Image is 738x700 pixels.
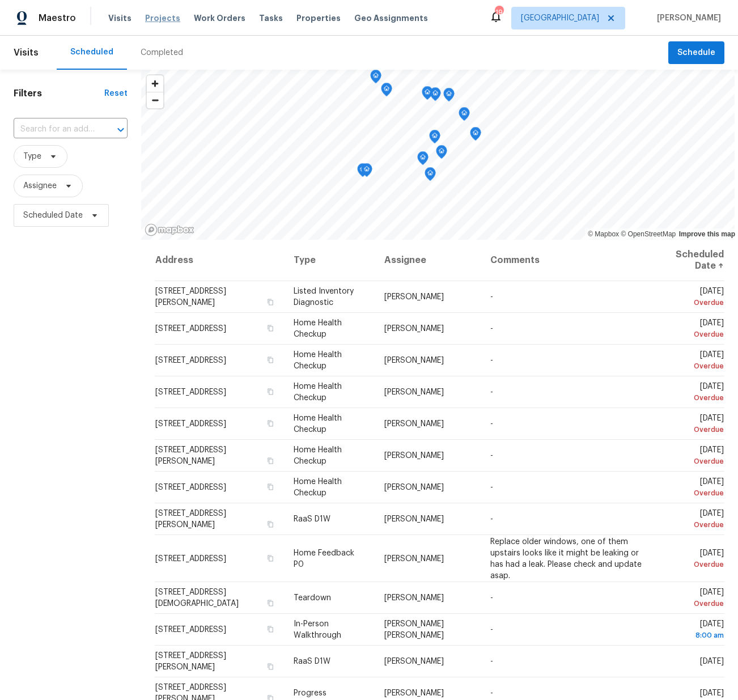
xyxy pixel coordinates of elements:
span: Home Health Checkup [294,414,342,434]
button: Copy Address [265,418,275,429]
span: [PERSON_NAME] [384,657,444,665]
div: Overdue [661,329,724,340]
span: Tasks [259,14,283,22]
button: Copy Address [265,661,275,672]
button: Copy Address [265,553,275,563]
span: [PERSON_NAME] [PERSON_NAME] [384,620,444,639]
span: [DATE] [661,351,724,372]
span: [PERSON_NAME] [384,357,444,364]
a: Improve this map [679,230,735,238]
div: Map marker [422,86,433,104]
div: Map marker [381,83,392,100]
span: - [490,357,493,364]
span: Work Orders [194,12,245,24]
span: [PERSON_NAME] [384,483,444,491]
span: Scheduled Date [23,210,83,221]
span: Visits [108,12,132,24]
div: Map marker [443,88,455,105]
span: [DATE] [661,383,724,404]
span: [STREET_ADDRESS] [155,325,226,333]
span: [PERSON_NAME] [384,420,444,428]
span: Home Feedback P0 [294,549,354,568]
th: Address [155,240,285,281]
th: Comments [481,240,652,281]
span: [DATE] [661,446,724,467]
span: [DATE] [661,588,724,609]
div: 19 [495,7,503,18]
span: RaaS D1W [294,515,330,523]
span: Assignee [23,180,57,192]
span: Visits [14,40,39,65]
span: [DATE] [661,478,724,499]
div: Map marker [470,127,481,145]
button: Copy Address [265,355,275,365]
span: Schedule [677,46,715,60]
span: - [490,626,493,634]
span: - [490,388,493,396]
button: Copy Address [265,519,275,529]
span: [PERSON_NAME] [384,515,444,523]
div: Overdue [661,487,724,499]
div: Map marker [429,130,440,147]
span: Projects [145,12,180,24]
span: - [490,689,493,697]
button: Zoom out [147,92,163,108]
span: [STREET_ADDRESS][PERSON_NAME] [155,652,226,671]
span: Home Health Checkup [294,446,342,465]
span: [STREET_ADDRESS][PERSON_NAME] [155,287,226,307]
span: Replace older windows, one of them upstairs looks like it might be leaking or has had a leak. Ple... [490,537,642,579]
span: - [490,515,493,523]
span: Teardown [294,594,331,602]
div: Map marker [361,163,372,181]
button: Copy Address [265,482,275,492]
th: Scheduled Date ↑ [652,240,724,281]
span: Progress [294,689,326,697]
canvas: Map [141,70,735,240]
button: Zoom in [147,75,163,92]
span: [PERSON_NAME] [384,325,444,333]
span: [STREET_ADDRESS] [155,483,226,491]
span: [DATE] [661,620,724,641]
span: [PERSON_NAME] [384,554,444,562]
span: Properties [296,12,341,24]
th: Type [285,240,375,281]
span: - [490,293,493,301]
span: [PERSON_NAME] [384,689,444,697]
button: Copy Address [265,456,275,466]
div: Scheduled [70,46,113,58]
span: Home Health Checkup [294,319,342,338]
input: Search for an address... [14,121,96,138]
a: Mapbox homepage [145,223,194,236]
span: [DATE] [661,549,724,570]
span: [STREET_ADDRESS] [155,420,226,428]
span: [PERSON_NAME] [384,388,444,396]
span: [STREET_ADDRESS][DEMOGRAPHIC_DATA] [155,588,239,608]
h1: Filters [14,88,104,99]
span: Home Health Checkup [294,351,342,370]
span: [PERSON_NAME] [384,293,444,301]
span: [PERSON_NAME] [384,594,444,602]
span: [STREET_ADDRESS][PERSON_NAME] [155,446,226,465]
div: Overdue [661,558,724,570]
span: [DATE] [700,689,724,697]
div: Completed [141,47,183,58]
span: - [490,657,493,665]
div: Map marker [459,107,470,125]
a: OpenStreetMap [621,230,676,238]
button: Open [113,122,129,138]
span: [STREET_ADDRESS][PERSON_NAME] [155,510,226,529]
span: - [490,483,493,491]
span: RaaS D1W [294,657,330,665]
span: - [490,325,493,333]
div: Map marker [430,87,441,105]
span: Geo Assignments [354,12,428,24]
div: Map marker [425,167,436,185]
div: Overdue [661,519,724,531]
span: - [490,452,493,460]
span: - [490,420,493,428]
th: Assignee [375,240,481,281]
span: Maestro [39,12,76,24]
div: Overdue [661,424,724,435]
